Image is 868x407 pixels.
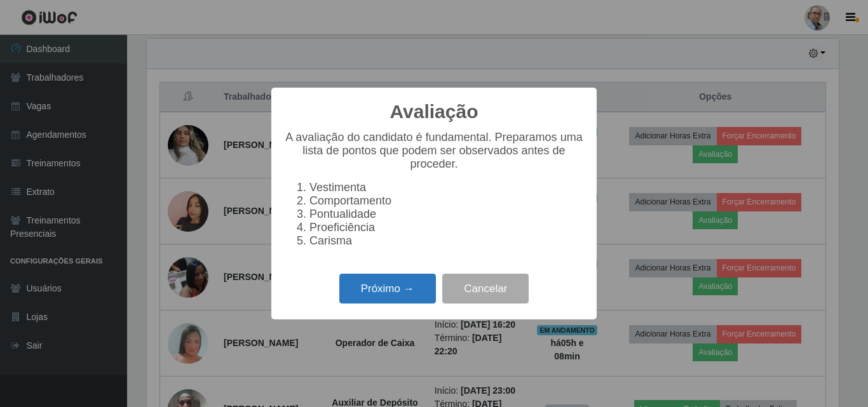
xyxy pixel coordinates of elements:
[309,221,584,234] li: Proeficiência
[390,100,478,123] h2: Avaliação
[284,131,584,171] p: A avaliação do candidato é fundamental. Preparamos uma lista de pontos que podem ser observados a...
[309,181,584,194] li: Vestimenta
[309,194,584,208] li: Comportamento
[442,274,529,304] button: Cancelar
[339,274,436,304] button: Próximo →
[309,234,584,248] li: Carisma
[309,208,584,221] li: Pontualidade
